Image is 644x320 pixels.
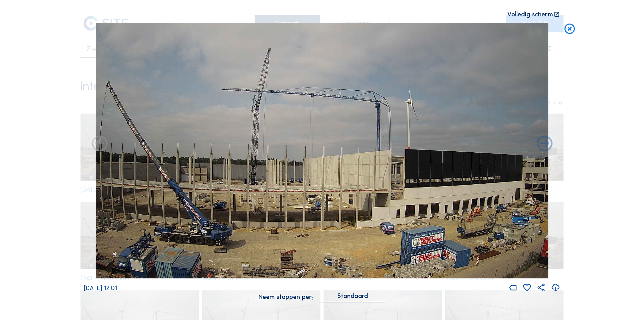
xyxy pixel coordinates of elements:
i: Forward [90,134,109,154]
i: Back [535,134,554,154]
img: Image [96,22,548,278]
div: Volledig scherm [507,11,553,18]
div: Standaard [320,293,386,302]
div: Standaard [337,293,368,299]
span: [DATE] 12:01 [84,284,117,291]
div: Neem stappen per: [258,294,313,300]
